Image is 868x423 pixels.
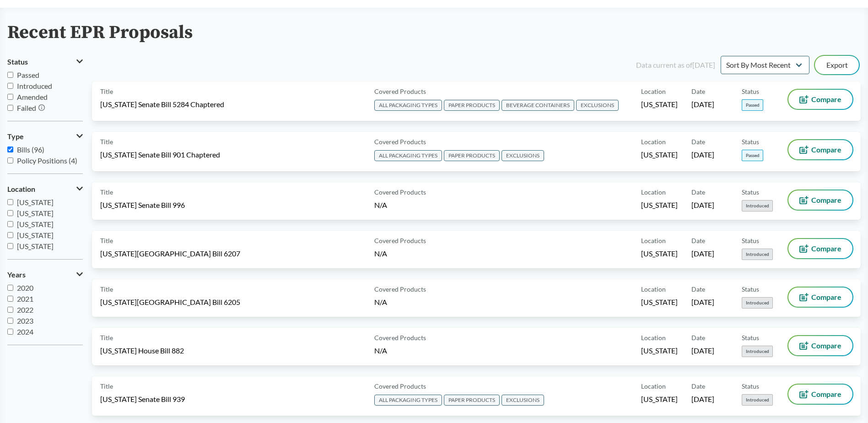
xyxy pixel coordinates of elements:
[17,92,48,101] span: Amended
[641,297,678,307] span: [US_STATE]
[100,284,113,294] span: Title
[17,231,54,239] span: [US_STATE]
[100,150,220,160] span: [US_STATE] Senate Bill 901 Chaptered
[100,99,224,109] span: [US_STATE] Senate Bill 5284 Chaptered
[7,94,13,100] input: Amended
[742,297,773,309] span: Introduced
[691,284,705,294] span: Date
[100,236,113,245] span: Title
[7,296,13,302] input: 2021
[7,210,13,216] input: [US_STATE]
[811,196,841,204] span: Compare
[7,267,83,282] button: Years
[691,346,714,356] span: [DATE]
[17,220,54,228] span: [US_STATE]
[641,249,678,259] span: [US_STATE]
[444,150,500,161] span: PAPER PRODUCTS
[788,287,852,307] button: Compare
[7,232,13,238] input: [US_STATE]
[501,100,574,111] span: BEVERAGE CONTAINERS
[811,342,841,349] span: Compare
[742,99,763,111] span: Passed
[17,305,33,314] span: 2022
[641,150,678,160] span: [US_STATE]
[100,297,240,307] span: [US_STATE][GEOGRAPHIC_DATA] Bill 6205
[100,187,113,197] span: Title
[17,242,54,250] span: [US_STATE]
[7,22,193,43] h2: Recent EPR Proposals
[17,145,44,154] span: Bills (96)
[691,200,714,210] span: [DATE]
[374,100,442,111] span: ALL PACKAGING TYPES
[374,333,426,342] span: Covered Products
[742,394,773,406] span: Introduced
[444,100,500,111] span: PAPER PRODUCTS
[7,185,35,193] span: Location
[374,137,426,146] span: Covered Products
[7,83,13,89] input: Introduced
[100,249,240,259] span: [US_STATE][GEOGRAPHIC_DATA] Bill 6207
[691,87,705,96] span: Date
[374,87,426,96] span: Covered Products
[17,316,33,325] span: 2023
[100,381,113,391] span: Title
[641,284,666,294] span: Location
[100,87,113,96] span: Title
[17,327,33,336] span: 2024
[374,381,426,391] span: Covered Products
[374,395,442,406] span: ALL PACKAGING TYPES
[641,99,678,109] span: [US_STATE]
[641,236,666,245] span: Location
[811,293,841,301] span: Compare
[576,100,619,111] span: EXCLUSIONS
[374,150,442,161] span: ALL PACKAGING TYPES
[641,137,666,146] span: Location
[7,285,13,291] input: 2020
[742,236,759,245] span: Status
[691,381,705,391] span: Date
[374,187,426,197] span: Covered Products
[17,81,52,90] span: Introduced
[691,137,705,146] span: Date
[374,201,387,209] span: N/A
[7,329,13,335] input: 2024
[641,381,666,391] span: Location
[691,99,714,109] span: [DATE]
[788,90,852,109] button: Compare
[7,129,83,144] button: Type
[7,181,83,197] button: Location
[374,298,387,306] span: N/A
[17,156,77,165] span: Policy Positions (4)
[691,333,705,342] span: Date
[811,146,841,153] span: Compare
[7,72,13,78] input: Passed
[641,333,666,342] span: Location
[444,395,500,406] span: PAPER PRODUCTS
[742,200,773,211] span: Introduced
[742,150,763,161] span: Passed
[374,346,387,355] span: N/A
[641,200,678,210] span: [US_STATE]
[742,346,773,357] span: Introduced
[641,394,678,404] span: [US_STATE]
[7,318,13,324] input: 2023
[788,239,852,258] button: Compare
[7,58,28,66] span: Status
[17,209,54,217] span: [US_STATE]
[100,346,184,356] span: [US_STATE] House Bill 882
[691,297,714,307] span: [DATE]
[636,60,715,70] div: Data current as of [DATE]
[100,137,113,146] span: Title
[742,187,759,197] span: Status
[7,157,13,163] input: Policy Positions (4)
[7,243,13,249] input: [US_STATE]
[374,249,387,258] span: N/A
[17,103,36,112] span: Failed
[742,333,759,342] span: Status
[742,381,759,391] span: Status
[7,146,13,152] input: Bills (96)
[788,336,852,355] button: Compare
[17,283,33,292] span: 2020
[7,221,13,227] input: [US_STATE]
[7,132,24,141] span: Type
